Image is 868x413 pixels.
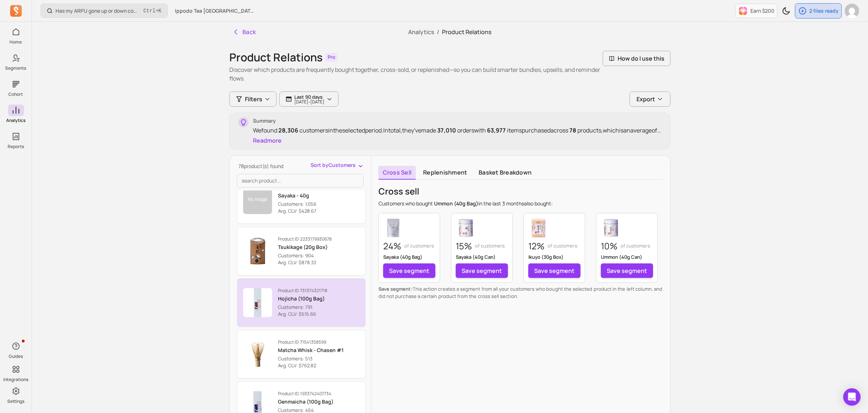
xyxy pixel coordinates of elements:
p: Settings [7,398,24,404]
button: Earn $200 [736,4,778,18]
span: 3 months [501,200,524,207]
p: of customers [548,242,577,250]
p: This action creates a segment from all your customers who bought the selected product in the left... [378,286,663,300]
p: Earn $200 [750,7,774,15]
p: 12% [528,241,545,251]
button: Product ID:2233179930678Tsukikage (20g Box)Customers: 904 Avg. CLV: $878.33 [237,227,366,275]
img: Product image [243,185,272,214]
p: 10% [601,241,618,251]
p: Summary [253,117,662,124]
span: 37,010 [436,126,457,134]
span: / [434,28,442,36]
p: Ummon (40g Can) [601,253,653,261]
span: 63,977 [486,126,507,134]
a: Save segment [456,263,508,278]
p: Customers: 791 [278,304,327,311]
span: Save segment: [378,286,413,292]
p: Reports [8,144,24,150]
p: Avg. CLV: $515.66 [278,311,327,318]
p: Avg. CLV: $428.67 [278,208,326,215]
img: Product image [243,340,272,369]
span: Pro [325,53,337,62]
p: Matcha Whisk - Chasen #1 [278,347,344,354]
img: Sayaka (40g Bag) [383,218,404,238]
p: Product ID: 731374321718 [278,288,327,294]
p: Segments [5,65,26,71]
img: Product image [243,288,272,317]
img: Sayaka (40g Can) [456,218,476,238]
button: Toggle dark mode [779,4,794,18]
button: 2 files ready [795,3,842,19]
p: Customers: 1,056 [278,201,326,208]
p: Sayaka (40g Can) [456,253,508,261]
p: Sayaka (40g Bag) [383,253,435,261]
button: Readmore [253,136,282,145]
button: Back [229,25,259,39]
p: of customers [404,242,434,250]
span: 78 [568,126,577,134]
span: Product Relations [442,28,491,36]
p: 2 files ready [809,7,839,15]
button: Product ID:731374321718Hojicha (100g Bag)Customers: 791 Avg. CLV: $515.66 [237,278,366,327]
p: Customers who bought in the last also bought: [378,200,553,207]
button: Product ID:71541358599Matcha Whisk - Chasen #1Customers: 513 Avg. CLV: $762.82 [237,330,366,379]
input: search product [237,174,364,188]
p: 15% [456,241,472,251]
a: Basket breakdown [475,166,536,180]
img: avatar [845,4,859,18]
span: 28,306 [277,126,299,134]
a: Save segment [528,263,581,278]
p: Discover which products are frequently bought together, cross-sold, or replenished—so you can bui... [229,65,603,83]
button: Last 90 days[DATE]-[DATE] [279,91,339,107]
span: Ippodo Tea [GEOGRAPHIC_DATA] & [GEOGRAPHIC_DATA] [175,7,257,15]
p: Cohort [9,91,23,97]
p: Cross sell [378,185,553,197]
button: Ippodo Tea [GEOGRAPHIC_DATA] & [GEOGRAPHIC_DATA] [171,4,261,17]
p: Hojicha (100g Bag) [278,295,327,302]
button: Product ID:27573878791Sayaka - 40gCustomers: 1,056 Avg. CLV: $428.67 [237,175,366,224]
p: Analytics [6,118,25,123]
a: Replenishment [419,166,471,180]
p: Product ID: 1933742407734 [278,391,333,397]
p: Guides [9,353,23,359]
span: 78 product(s) found [238,163,283,169]
img: Product image [243,237,272,266]
kbd: K [159,8,161,14]
p: Last 90 days [294,94,324,100]
p: Home [10,39,22,45]
a: Save segment [383,263,435,278]
span: + [143,7,161,15]
a: Cross sell [378,166,416,180]
p: of customers [475,242,505,250]
div: We found customers in the selected period. In total, they've made orders with items purchased acr... [253,126,662,135]
p: Avg. CLV: $762.82 [278,362,344,369]
p: Has my ARPU gone up or down compared to last month or last year? [56,7,140,15]
kbd: Ctrl [143,7,156,15]
p: Tsukikage (20g Box) [278,244,332,251]
p: Ikuyo (30g Box) [528,253,581,261]
p: Customers: 904 [278,252,332,259]
a: Save segment [601,263,653,278]
p: 24% [383,241,401,251]
img: Ikuyo (30g Box) [528,218,549,238]
p: Product ID: 71541358599 [278,339,344,345]
p: [DATE] - [DATE] [294,100,324,104]
span: Sort by Customers [311,161,356,169]
span: Filters [245,95,262,103]
img: Ummon (40g Can) [601,218,621,238]
button: Filters [229,91,277,107]
p: Integrations [3,377,28,383]
p: Customers: 513 [278,355,344,363]
button: How do I use this [603,51,671,66]
span: Ummon (40g Bag) [434,200,478,207]
p: Avg. CLV: $878.33 [278,259,332,266]
button: Has my ARPU gone up or down compared to last month or last year?Ctrl+K [41,4,168,18]
button: Guides [8,339,24,361]
span: Export [636,95,655,103]
p: Product ID: 2233179930678 [278,236,332,242]
div: Open Intercom Messenger [843,388,861,406]
p: Genmaicha (100g Bag) [278,398,333,405]
h1: Product Relations [229,51,323,64]
a: Analytics [408,28,434,36]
